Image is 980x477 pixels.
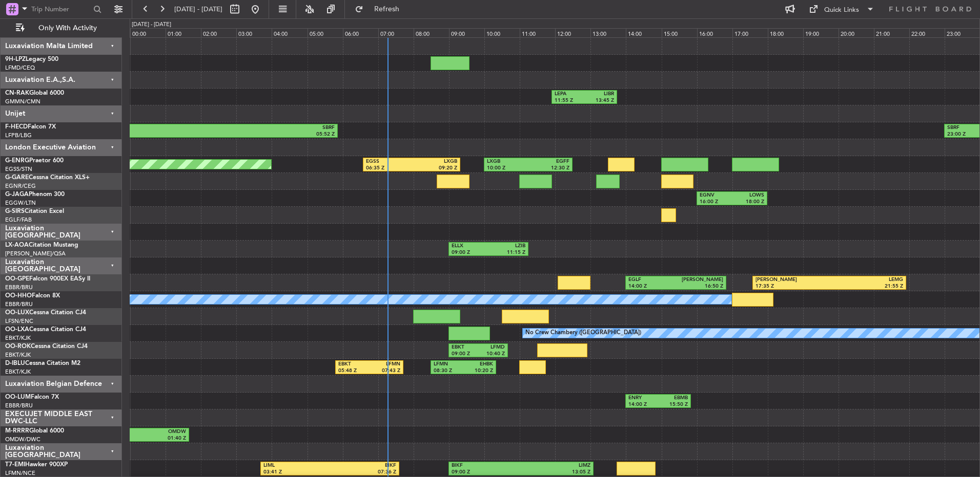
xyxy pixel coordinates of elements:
[5,293,60,299] a: OO-HHOFalcon 8X
[338,361,369,368] div: EBKT
[308,28,343,37] div: 05:00
[5,242,78,248] a: LX-AOACitation Mustang
[628,276,676,284] div: EGLF
[5,208,64,214] a: G-SIRSCitation Excel
[338,367,369,375] div: 05:48 Z
[5,394,31,400] span: OO-LUM
[5,165,32,173] a: EGSS/STN
[5,242,29,248] span: LX-AOA
[11,20,111,36] button: Only With Activity
[5,64,35,72] a: LFMD/CEQ
[414,28,449,37] div: 08:00
[330,469,396,476] div: 07:36 Z
[5,158,29,164] span: G-ENRG
[366,165,412,172] div: 06:35 Z
[700,199,732,206] div: 16:00 Z
[5,56,26,62] span: 9H-LPZ
[263,469,330,476] div: 03:41 Z
[829,283,903,290] div: 21:55 Z
[5,402,33,409] a: EBBR/BRU
[343,28,378,37] div: 06:00
[5,360,80,366] a: D-IBLUCessna Citation M2
[463,367,493,375] div: 10:20 Z
[5,343,88,350] a: OO-ROKCessna Citation CJ4
[658,401,688,408] div: 15:50 Z
[478,351,505,358] div: 10:40 Z
[463,361,493,368] div: EHBK
[5,132,32,139] a: LFPB/LBG
[5,334,31,342] a: EBKT/KJK
[626,28,661,37] div: 14:00
[181,124,335,132] div: SBRF
[181,131,335,138] div: 05:52 Z
[5,436,40,443] a: OMDW/DWC
[5,462,68,468] a: T7-EMIHawker 900XP
[528,158,570,165] div: EGFF
[5,250,66,257] a: [PERSON_NAME]/QSA
[369,367,400,375] div: 07:43 Z
[676,283,723,290] div: 16:50 Z
[5,199,36,207] a: EGGW/LTN
[5,276,90,282] a: OO-GPEFalcon 900EX EASy II
[484,28,520,37] div: 10:00
[263,462,330,469] div: LIML
[5,368,31,376] a: EBKT/KJK
[804,1,880,17] button: Quick Links
[5,175,90,181] a: G-GARECessna Citation XLS+
[166,28,201,37] div: 01:00
[452,351,478,358] div: 09:00 Z
[487,165,528,172] div: 10:00 Z
[5,284,33,291] a: EBBR/BRU
[803,28,839,37] div: 19:00
[5,469,35,477] a: LFMN/NCE
[525,326,641,341] div: No Crew Chambery ([GEOGRAPHIC_DATA])
[5,124,28,130] span: F-HECD
[732,192,764,199] div: LOWS
[5,428,64,434] a: M-RRRRGlobal 6000
[5,428,29,434] span: M-RRRR
[452,469,521,476] div: 09:00 Z
[487,158,528,165] div: LXGB
[365,6,409,13] span: Refresh
[839,28,874,37] div: 20:00
[5,276,29,282] span: OO-GPE
[584,97,614,104] div: 13:45 Z
[732,28,768,37] div: 17:00
[5,90,29,96] span: CN-RAK
[5,158,64,164] a: G-ENRGPraetor 600
[130,28,166,37] div: 00:00
[662,28,697,37] div: 15:00
[528,165,570,172] div: 12:30 Z
[452,243,488,250] div: ELLX
[521,469,590,476] div: 13:05 Z
[5,175,29,181] span: G-GARE
[366,158,412,165] div: EGSS
[478,344,505,351] div: LFMD
[5,191,65,198] a: G-JAGAPhenom 300
[628,401,658,408] div: 14:00 Z
[412,165,457,172] div: 09:20 Z
[27,25,108,32] span: Only With Activity
[756,276,829,284] div: [PERSON_NAME]
[5,98,40,105] a: GMMN/CMN
[5,293,32,299] span: OO-HHO
[449,28,484,37] div: 09:00
[5,327,29,333] span: OO-LXA
[452,344,478,351] div: EBKT
[5,394,59,400] a: OO-LUMFalcon 7X
[874,28,909,37] div: 21:00
[488,243,525,250] div: LZIB
[697,28,732,37] div: 16:00
[5,90,64,96] a: CN-RAKGlobal 6000
[520,28,555,37] div: 11:00
[5,182,36,190] a: EGNR/CEG
[590,28,626,37] div: 13:00
[272,28,307,37] div: 04:00
[945,28,980,37] div: 23:00
[132,20,171,29] div: [DATE] - [DATE]
[676,276,723,284] div: [PERSON_NAME]
[521,462,590,469] div: LIMZ
[584,91,614,98] div: LIBR
[5,208,25,214] span: G-SIRS
[412,158,457,165] div: LXGB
